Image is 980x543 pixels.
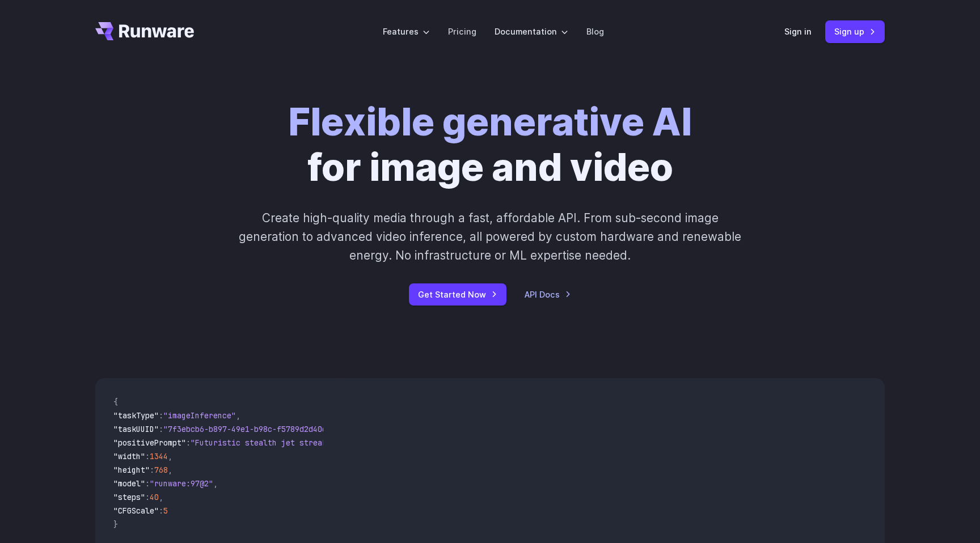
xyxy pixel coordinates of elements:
[159,410,163,421] span: :
[113,397,118,407] span: {
[168,451,172,461] span: ,
[409,283,506,306] a: Get Started Now
[150,451,168,461] span: 1344
[113,519,118,529] span: }
[213,478,218,489] span: ,
[150,465,154,475] span: :
[163,410,236,421] span: "imageInference"
[163,424,336,434] span: "7f3ebcb6-b897-49e1-b98c-f5789d2d40d7"
[825,20,885,43] a: Sign up
[238,209,743,265] p: Create high-quality media through a fast, affordable API. From sub-second image generation to adv...
[145,492,150,502] span: :
[95,22,194,40] a: Go to /
[191,438,603,448] span: "Futuristic stealth jet streaking through a neon-lit cityscape with glowing purple exhaust"
[113,478,145,489] span: "model"
[159,506,163,516] span: :
[113,492,145,502] span: "steps"
[495,25,568,38] label: Documentation
[113,506,159,516] span: "CFGScale"
[168,465,172,475] span: ,
[288,99,692,145] strong: Flexible generative AI
[525,288,571,301] a: API Docs
[113,424,159,434] span: "taskUUID"
[159,424,163,434] span: :
[113,465,150,475] span: "height"
[154,465,168,475] span: 768
[288,100,692,190] h1: for image and video
[150,478,213,489] span: "runware:97@2"
[145,451,150,461] span: :
[784,25,812,38] a: Sign in
[186,438,191,448] span: :
[236,410,240,421] span: ,
[448,25,476,38] a: Pricing
[113,438,186,448] span: "positivePrompt"
[586,25,604,38] a: Blog
[113,410,159,421] span: "taskType"
[383,25,430,38] label: Features
[150,492,159,502] span: 40
[159,492,163,502] span: ,
[113,451,145,461] span: "width"
[163,506,168,516] span: 5
[145,478,150,489] span: :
